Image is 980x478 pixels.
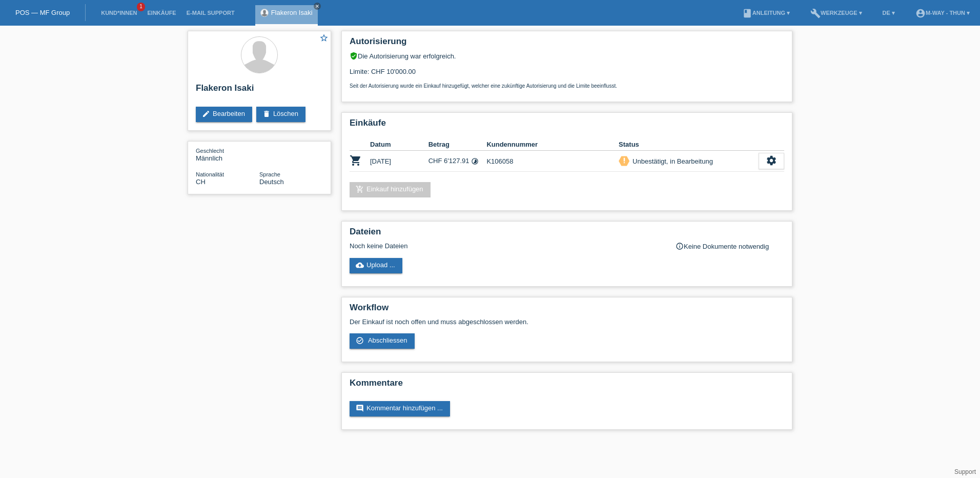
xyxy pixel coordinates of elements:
[350,182,431,197] a: add_shopping_cartEinkauf hinzufügen
[356,185,364,193] i: add_shopping_cart
[742,8,752,18] i: book
[181,10,240,16] a: E-Mail Support
[196,148,224,154] span: Geschlecht
[877,10,900,16] a: DE ▾
[766,155,777,166] i: settings
[202,110,210,118] i: edit
[370,151,428,172] td: [DATE]
[471,157,479,165] i: 24 Raten
[676,242,684,250] i: info_outline
[319,33,329,43] i: star_border
[356,261,364,269] i: cloud_upload
[256,107,305,122] a: deleteLöschen
[350,83,784,89] p: Seit der Autorisierung wurde ein Einkauf hinzugefügt, welcher eine zukünftige Autorisierung und d...
[737,10,795,16] a: bookAnleitung ▾
[368,336,407,344] span: Abschliessen
[629,156,713,167] div: Unbestätigt, in Bearbeitung
[271,9,313,16] a: Flakeron Isaki
[350,258,402,273] a: cloud_uploadUpload ...
[370,138,428,151] th: Datum
[96,10,142,16] a: Kund*innen
[259,171,280,177] span: Sprache
[350,227,784,242] h2: Dateien
[350,52,784,60] div: Die Autorisierung war erfolgreich.
[315,4,320,9] i: close
[350,378,784,393] h2: Kommentare
[954,468,976,475] a: Support
[15,9,70,16] a: POS — MF Group
[314,3,321,10] a: close
[350,118,784,133] h2: Einkäufe
[486,138,619,151] th: Kundennummer
[910,10,975,16] a: account_circlem-way - Thun ▾
[486,151,619,172] td: K106058
[259,178,284,186] span: Deutsch
[350,303,784,318] h2: Workflow
[350,242,663,250] div: Noch keine Dateien
[196,178,206,186] span: Schweiz
[350,401,450,416] a: commentKommentar hinzufügen ...
[350,52,358,60] i: verified_user
[805,10,867,16] a: buildWerkzeuge ▾
[350,36,784,52] h2: Autorisierung
[196,171,224,177] span: Nationalität
[428,138,487,151] th: Betrag
[137,3,145,11] span: 1
[428,151,487,172] td: CHF 6'127.91
[621,157,628,164] i: priority_high
[350,333,415,349] a: check_circle_outline Abschliessen
[676,242,784,250] div: Keine Dokumente notwendig
[356,336,364,345] i: check_circle_outline
[196,83,323,98] h2: Flakeron Isaki
[196,147,259,162] div: Männlich
[350,154,362,167] i: POSP00026349
[350,318,784,326] p: Der Einkauf ist noch offen und muss abgeschlossen werden.
[350,60,784,89] div: Limite: CHF 10'000.00
[810,8,821,18] i: build
[356,404,364,412] i: comment
[262,110,271,118] i: delete
[196,107,252,122] a: editBearbeiten
[142,10,181,16] a: Einkäufe
[619,138,759,151] th: Status
[319,33,329,44] a: star_border
[915,8,926,18] i: account_circle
